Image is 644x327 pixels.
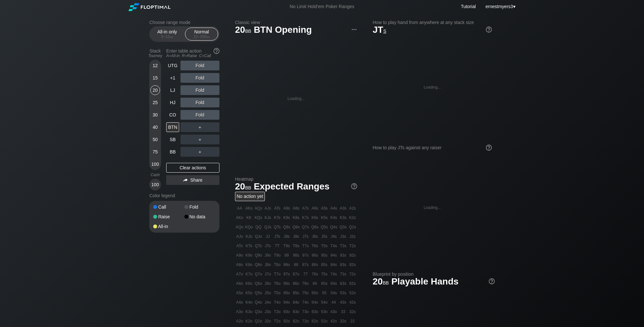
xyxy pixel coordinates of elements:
[180,85,219,95] div: Fold
[234,182,252,192] span: 20
[329,204,338,213] div: A4s
[282,241,291,250] div: T9s
[301,260,310,269] div: 87s
[166,163,219,173] div: Clear actions
[166,122,179,132] div: BTN
[273,232,282,241] div: JTs
[282,298,291,307] div: 94o
[320,279,329,288] div: 65s
[288,96,305,101] div: Loading...
[273,317,282,326] div: T2o
[339,232,348,241] div: J3s
[235,204,244,213] div: AA
[320,223,329,232] div: Q5s
[235,213,244,222] div: AKo
[263,204,272,213] div: AJs
[254,213,263,222] div: KQs
[329,213,338,222] div: K4s
[301,213,310,222] div: K7s
[339,270,348,279] div: 73s
[244,288,254,297] div: K5o
[320,260,329,269] div: 85s
[461,4,476,9] a: Tutorial
[348,270,357,279] div: 72s
[273,279,282,288] div: T6o
[339,204,348,213] div: A3s
[263,223,272,232] div: QJs
[235,307,244,316] div: A3o
[147,54,164,58] div: Tourney
[373,272,495,277] h2: Blueprint by position
[310,307,319,316] div: 63o
[244,279,254,288] div: K6o
[320,270,329,279] div: 75s
[348,223,357,232] div: Q2s
[339,317,348,326] div: 32o
[282,251,291,260] div: 99
[291,317,301,326] div: 82o
[339,241,348,250] div: T3s
[244,270,254,279] div: K7o
[484,3,516,10] div: ▾
[129,3,170,11] img: Floptimal logo
[180,147,219,157] div: ＋
[150,180,160,189] div: 100
[291,223,301,232] div: Q8s
[383,279,389,286] span: bb
[351,26,358,33] img: ellipsis.fd386fe8.svg
[254,204,263,213] div: AQs
[282,260,291,269] div: 98o
[488,278,495,285] img: help.32db89a4.svg
[320,213,329,222] div: K5s
[263,298,272,307] div: J4o
[339,298,348,307] div: 43s
[291,241,301,250] div: T8s
[329,251,338,260] div: 94s
[291,260,301,269] div: 88
[254,232,263,241] div: QJo
[180,98,219,107] div: Fold
[244,204,254,213] div: AKs
[282,204,291,213] div: A9s
[184,214,216,219] div: No data
[166,85,179,95] div: LJ
[320,204,329,213] div: A5s
[244,241,254,250] div: KTo
[244,307,254,316] div: K3o
[339,251,348,260] div: 93s
[424,85,441,90] div: Loading...
[348,317,357,326] div: 22
[150,135,160,144] div: 50
[348,204,357,213] div: A2s
[291,232,301,241] div: J8s
[254,298,263,307] div: Q4o
[282,279,291,288] div: 96o
[339,223,348,232] div: Q3s
[234,25,252,36] span: 20
[291,251,301,260] div: 98s
[320,317,329,326] div: 52o
[282,317,291,326] div: 92o
[339,279,348,288] div: 63s
[310,279,319,288] div: 66
[301,270,310,279] div: 77
[291,307,301,316] div: 83o
[339,288,348,297] div: 53s
[254,270,263,279] div: Q7o
[245,27,251,34] span: bb
[153,205,184,209] div: Call
[170,34,173,39] span: bb
[486,4,513,9] span: ernestmyers3
[291,279,301,288] div: 86o
[235,270,244,279] div: A7o
[329,270,338,279] div: 74s
[166,46,219,61] div: Enter table action
[273,270,282,279] div: T7o
[329,260,338,269] div: 84s
[273,307,282,316] div: T3o
[339,260,348,269] div: 83s
[244,223,254,232] div: KQo
[150,73,160,83] div: 15
[235,181,357,192] h1: Expected Ranges
[254,279,263,288] div: Q6o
